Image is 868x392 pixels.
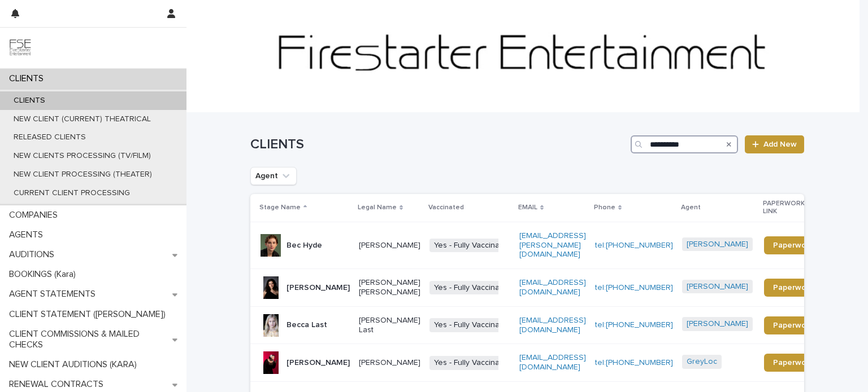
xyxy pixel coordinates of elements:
span: Yes - Fully Vaccinated [429,318,516,332]
p: CURRENT CLIENT PROCESSING [5,188,139,198]
tr: Becca Last[PERSON_NAME] LastYes - Fully Vaccinated[EMAIL_ADDRESS][DOMAIN_NAME]tel:[PHONE_NUMBER][... [250,306,840,344]
img: 9JgRvJ3ETPGCJDhvPVA5 [9,37,32,59]
p: [PERSON_NAME] [359,358,420,368]
tr: [PERSON_NAME][PERSON_NAME]Yes - Fully Vaccinated[EMAIL_ADDRESS][DOMAIN_NAME]tel:[PHONE_NUMBER]Gre... [250,344,840,382]
p: COMPANIES [5,210,67,221]
p: NEW CLIENT AUDITIONS (KARA) [5,359,146,370]
a: [EMAIL_ADDRESS][PERSON_NAME][DOMAIN_NAME] [519,232,586,259]
span: Yes - Fully Vaccinated [429,356,516,370]
p: RELEASED CLIENTS [5,133,95,142]
p: RENEWAL CONTRACTS [5,379,112,390]
span: Yes - Fully Vaccinated [429,281,516,295]
p: Bec Hyde [287,241,322,250]
span: Add New [763,140,797,148]
p: Phone [594,201,615,214]
p: Becca Last [287,320,327,330]
p: AGENT STATEMENTS [5,289,105,299]
p: [PERSON_NAME] Last [359,316,420,335]
p: [PERSON_NAME] [287,358,350,368]
a: [PERSON_NAME] [687,319,748,329]
p: Agent [681,201,701,214]
p: AGENTS [5,230,52,240]
a: GreyLoc [687,357,717,367]
a: [PERSON_NAME] [687,240,748,249]
span: Yes - Fully Vaccinated [429,239,516,253]
p: Vaccinated [428,201,464,214]
a: Add New [745,135,804,153]
p: AUDITIONS [5,249,63,260]
a: Paperwork [764,354,822,372]
p: EMAIL [518,201,537,214]
h1: CLIENTS [250,136,626,153]
span: Paperwork [773,284,813,292]
span: Paperwork [773,241,813,249]
tr: [PERSON_NAME][PERSON_NAME] [PERSON_NAME]Yes - Fully Vaccinated[EMAIL_ADDRESS][DOMAIN_NAME]tel:[PH... [250,269,840,307]
span: Paperwork [773,321,813,329]
a: tel:[PHONE_NUMBER] [595,359,673,367]
p: [PERSON_NAME] [PERSON_NAME] [359,278,420,297]
a: [EMAIL_ADDRESS][DOMAIN_NAME] [519,354,586,371]
span: Paperwork [773,359,813,367]
p: Legal Name [358,201,397,214]
p: NEW CLIENT PROCESSING (THEATER) [5,170,161,179]
p: [PERSON_NAME] [287,283,350,293]
a: tel:[PHONE_NUMBER] [595,241,673,249]
a: [PERSON_NAME] [687,282,748,292]
tr: Bec Hyde[PERSON_NAME]Yes - Fully Vaccinated[EMAIL_ADDRESS][PERSON_NAME][DOMAIN_NAME]tel:[PHONE_NU... [250,222,840,268]
a: Paperwork [764,316,822,334]
p: PAPERWORK LINK [763,197,816,218]
input: Search [631,135,738,153]
a: [EMAIL_ADDRESS][DOMAIN_NAME] [519,279,586,296]
p: CLIENTS [5,96,54,105]
a: [EMAIL_ADDRESS][DOMAIN_NAME] [519,316,586,334]
p: CLIENT STATEMENT ([PERSON_NAME]) [5,309,175,320]
p: [PERSON_NAME] [359,241,420,250]
p: BOOKINGS (Kara) [5,269,85,280]
p: CLIENT COMMISSIONS & MAILED CHECKS [5,329,172,350]
a: Paperwork [764,236,822,254]
a: Paperwork [764,279,822,297]
a: tel:[PHONE_NUMBER] [595,321,673,329]
a: tel:[PHONE_NUMBER] [595,284,673,292]
p: NEW CLIENTS PROCESSING (TV/FILM) [5,151,160,161]
p: Stage Name [259,201,301,214]
p: NEW CLIENT (CURRENT) THEATRICAL [5,114,160,124]
p: CLIENTS [5,73,53,84]
button: Agent [250,167,297,185]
